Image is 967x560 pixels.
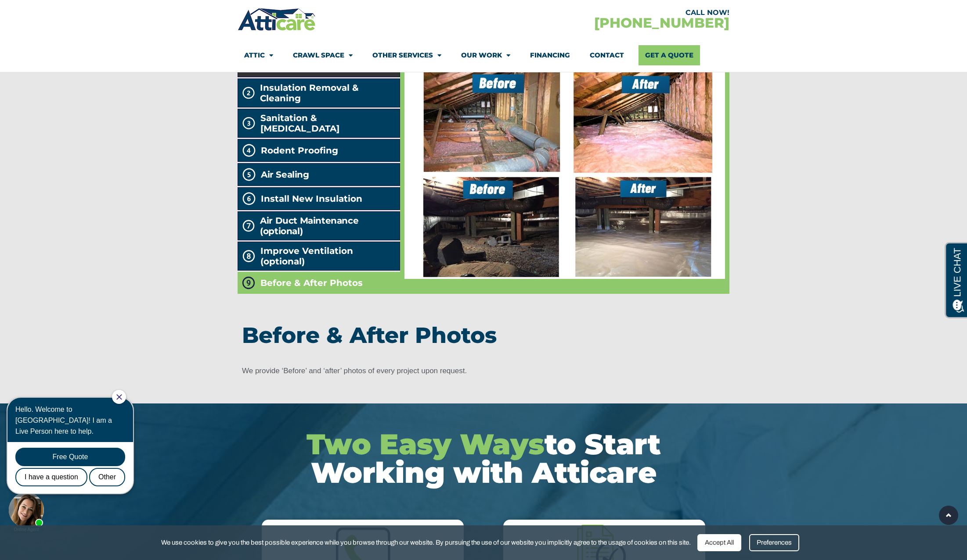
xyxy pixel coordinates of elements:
[244,45,723,65] nav: Menu
[697,534,741,551] div: Accept All
[260,113,396,134] span: Sanitation & [MEDICAL_DATA]
[261,193,362,204] span: Install New Insulation
[242,365,725,377] p: We provide ‘Before’ and ‘after’ photos of every project upon request.
[461,45,510,65] a: Our Work
[530,45,570,65] a: Financing
[242,430,725,487] h2: to Start Working with Atticare
[260,278,363,288] span: Before & After Photos
[639,45,700,65] a: Get A Quote
[244,45,273,65] a: Attic
[22,7,71,18] span: Opens a chat window
[590,45,624,65] a: Contact
[161,537,691,548] span: We use cookies to give you the best possible experience while you browse through our website. By ...
[261,169,309,180] h2: Air Sealing
[260,82,396,103] span: Insulation Removal & Cleaning
[260,246,396,267] span: Improve Ventilation (optional)
[749,534,799,551] div: Preferences
[4,389,145,534] iframe: Chat Invitation
[261,145,338,156] span: Rodent Proofing
[293,45,353,65] a: Crawl Space
[372,45,441,65] a: Other Services
[242,325,725,346] h3: Before & After Photos
[260,215,396,236] h2: Air Duct Maintenance (optional)
[483,9,729,16] div: CALL NOW!
[307,427,545,461] span: Two Easy Ways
